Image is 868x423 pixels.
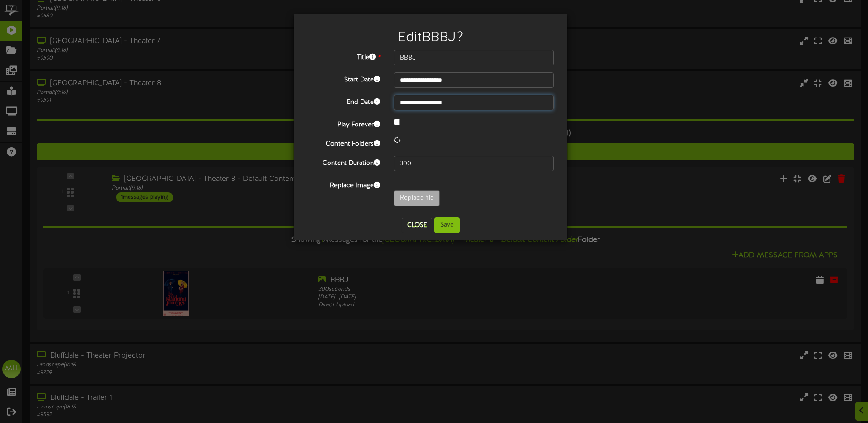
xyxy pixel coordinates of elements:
label: Start Date [301,72,387,85]
button: Close [402,218,432,233]
label: Play Forever [301,117,387,130]
input: Title [394,50,554,65]
button: Save [434,217,460,233]
input: 15 [394,156,554,171]
label: Content Folders [301,136,387,149]
label: End Date [301,95,387,107]
label: Title [301,50,387,62]
label: Replace Image [301,178,387,190]
h2: Edit BBBJ ? [307,30,554,45]
label: Content Duration [301,156,387,168]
